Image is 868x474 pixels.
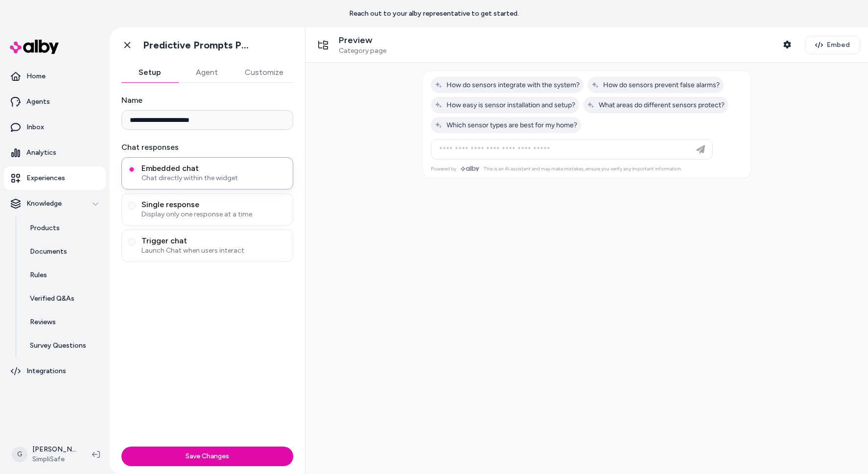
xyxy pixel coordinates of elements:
[20,287,106,310] a: Verified Q&As
[6,439,84,470] button: G[PERSON_NAME]SimpliSafe
[121,142,293,153] label: Chat responses
[4,90,106,114] a: Agents
[10,40,59,54] img: alby Logo
[4,65,106,88] a: Home
[32,454,76,464] span: SimpliSafe
[4,116,106,139] a: Inbox
[141,246,287,256] span: Launch Chat when users interact
[128,166,136,173] button: Embedded chatChat directly within the widget
[26,71,46,81] p: Home
[339,35,386,46] p: Preview
[20,310,106,334] a: Reviews
[141,210,287,219] span: Display only one response at a time
[20,334,106,357] a: Survey Questions
[128,202,136,210] button: Single responseDisplay only one response at a time
[121,447,293,466] button: Save Changes
[121,95,293,106] label: Name
[178,63,235,82] button: Agent
[20,263,106,287] a: Rules
[805,36,860,54] button: Embed
[30,294,74,304] p: Verified Q&As
[26,148,56,158] p: Analytics
[30,341,86,351] p: Survey Questions
[30,317,56,327] p: Reviews
[20,216,106,240] a: Products
[32,445,76,454] p: [PERSON_NAME]
[30,270,47,280] p: Rules
[20,240,106,263] a: Documents
[26,173,65,183] p: Experiences
[121,63,178,82] button: Setup
[4,166,106,190] a: Experiences
[12,447,27,462] span: G
[141,236,287,246] span: Trigger chat
[141,200,287,210] span: Single response
[26,122,44,132] p: Inbox
[141,173,287,183] span: Chat directly within the widget
[339,47,386,55] span: Category page
[30,247,67,257] p: Documents
[4,141,106,165] a: Analytics
[827,40,850,50] span: Embed
[30,223,60,233] p: Products
[235,63,293,82] button: Customize
[26,199,62,209] p: Knowledge
[143,39,253,51] h1: Predictive Prompts PLP
[128,238,136,246] button: Trigger chatLaunch Chat when users interact
[4,359,106,383] a: Integrations
[4,192,106,215] button: Knowledge
[26,97,50,107] p: Agents
[349,9,519,19] p: Reach out to your alby representative to get started.
[26,366,66,376] p: Integrations
[141,164,287,173] span: Embedded chat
